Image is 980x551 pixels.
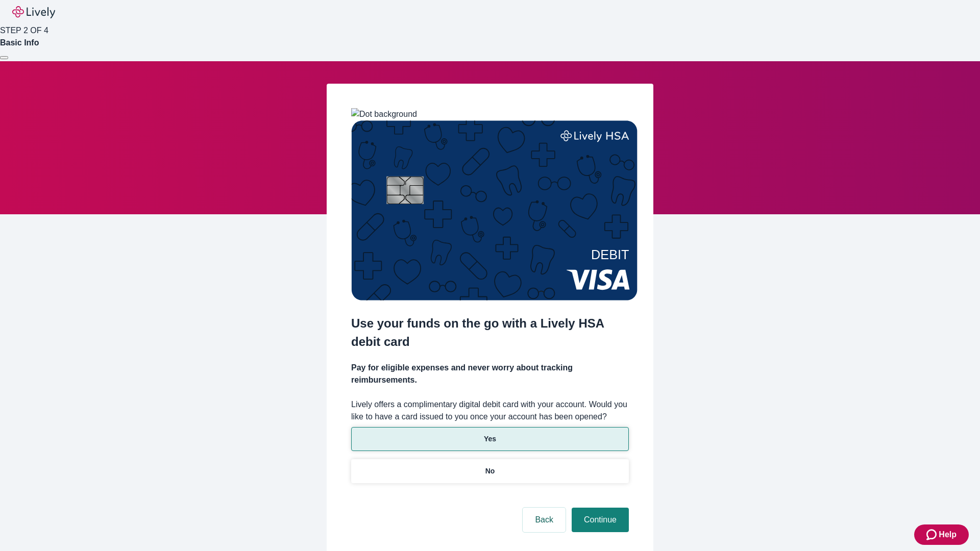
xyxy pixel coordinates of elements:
[914,524,969,545] button: Zendesk support iconHelp
[484,434,496,444] p: Yes
[12,6,55,18] img: Lively
[523,508,566,532] button: Back
[351,459,629,483] button: No
[351,108,417,120] img: Dot background
[572,508,629,532] button: Continue
[351,398,629,423] label: Lively offers a complimentary digital debit card with your account. Would you like to have a card...
[485,466,495,477] p: No
[926,529,939,541] svg: Zendesk support icon
[351,120,638,300] img: Debit card
[351,314,629,351] h2: Use your funds on the go with a Lively HSA debit card
[351,427,629,451] button: Yes
[351,362,629,386] h4: Pay for eligible expenses and never worry about tracking reimbursements.
[939,529,957,541] span: Help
